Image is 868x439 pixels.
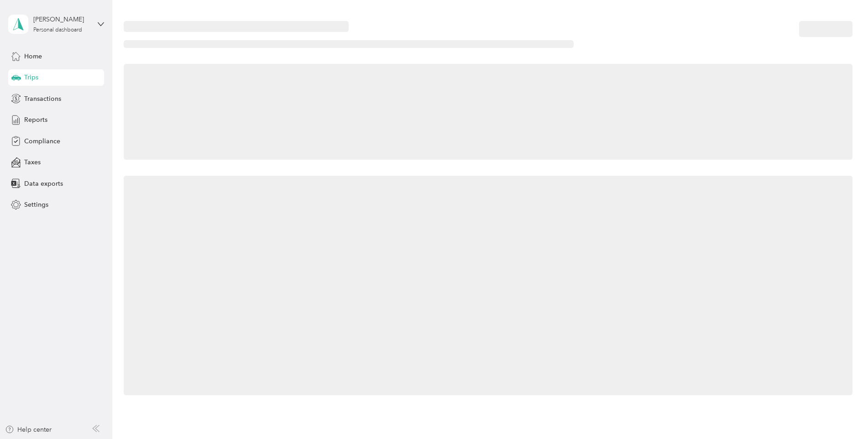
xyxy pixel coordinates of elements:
[24,94,61,104] span: Transactions
[24,200,48,209] span: Settings
[24,179,63,188] span: Data exports
[33,15,90,24] div: [PERSON_NAME]
[24,136,60,146] span: Compliance
[24,52,42,61] span: Home
[24,115,47,125] span: Reports
[817,388,868,439] iframe: Everlance-gr Chat Button Frame
[33,27,82,33] div: Personal dashboard
[5,425,52,434] button: Help center
[24,157,41,167] span: Taxes
[24,73,38,82] span: Trips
